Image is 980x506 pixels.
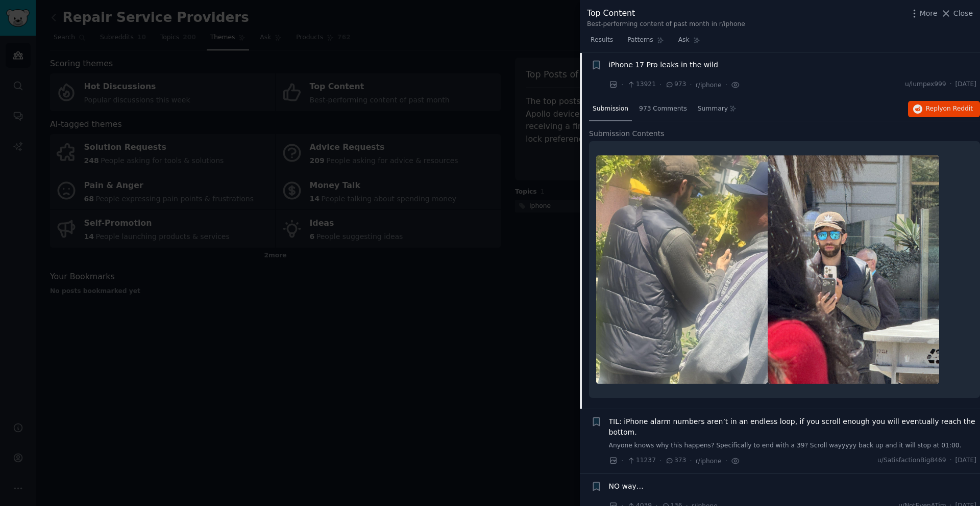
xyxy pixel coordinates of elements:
span: 973 [665,80,686,89]
span: · [659,456,661,466]
span: · [621,456,623,466]
span: r/iphone [696,458,722,465]
span: Summary [698,104,728,114]
span: · [659,79,661,90]
span: 973 Comments [639,104,687,114]
span: · [725,456,727,466]
span: · [621,79,623,90]
button: More [909,8,938,19]
span: Patterns [627,36,653,45]
span: · [950,80,952,89]
span: [DATE] [955,456,976,465]
a: Patterns [624,32,667,53]
span: 11237 [627,456,655,465]
span: Ask [678,36,690,45]
span: · [690,456,692,466]
img: iPhone 17 Pro leaks in the wild [768,155,939,384]
span: 13921 [627,80,655,89]
button: Close [941,8,973,19]
a: NO way… [609,481,644,492]
span: Results [591,36,613,45]
a: iPhone 17 Pro leaks in the wild [609,60,718,70]
span: · [725,79,727,90]
span: u/SatisfactionBig8469 [877,456,946,465]
a: Anyone knows why this happens? Specifically to end with a 39? Scroll wayyyyy back up and it will ... [609,441,977,450]
span: Submission [593,104,628,114]
span: [DATE] [955,80,976,89]
a: Results [587,32,617,53]
span: on Reddit [943,105,973,112]
span: More [920,8,938,19]
span: · [690,79,692,90]
a: TIL: iPhone alarm numbers aren’t in an endless loop, if you scroll enough you will eventually rea... [609,416,977,438]
span: 373 [665,456,686,465]
span: Reply [926,104,973,114]
button: Replyon Reddit [908,101,980,117]
span: · [950,456,952,465]
div: Top Content [587,7,745,20]
span: Submission Contents [589,128,665,139]
a: Ask [675,32,704,53]
span: u/lumpex999 [905,80,946,89]
div: Best-performing content of past month in r/iphone [587,20,745,29]
span: Close [953,8,973,19]
span: r/iphone [696,82,722,89]
img: iPhone 17 Pro leaks in the wild [596,155,768,384]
